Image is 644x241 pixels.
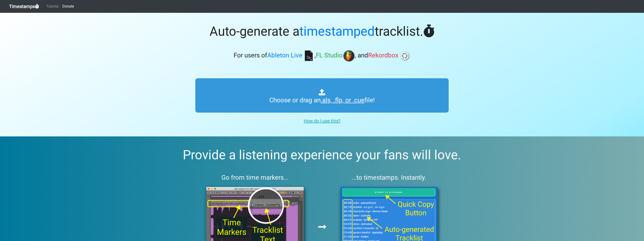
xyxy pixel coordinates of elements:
[195,174,315,181] h3: Go from time markers...
[399,50,411,62] img: rb.png
[316,52,343,59] span: FL Studio
[299,24,375,39] span: timestamped
[45,2,60,11] a: Tutorial
[9,2,39,11] a: Timestamps
[60,2,76,11] a: Donate
[11,147,633,163] h2: Provide a listening experience your fans will love.
[368,52,398,59] span: Rekordbox
[195,24,449,39] h1: Auto-generate a tracklist.
[304,118,340,124] u: How do I use this?
[303,50,314,62] img: ableton.png
[267,52,302,59] span: Ableton Live
[195,50,449,62] h3: For users of , , and
[343,50,355,62] img: fl.png
[330,174,449,181] h3: ...to timestamps. Instantly.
